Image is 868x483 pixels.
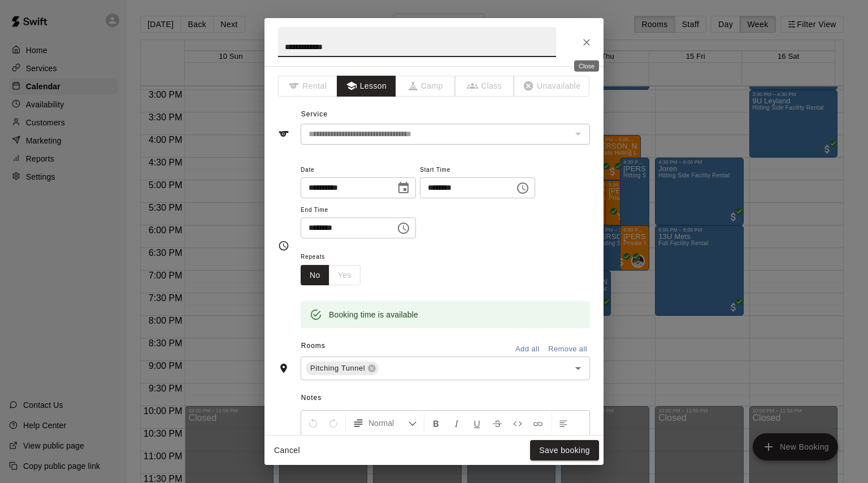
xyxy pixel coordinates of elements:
[324,433,343,454] button: Right Align
[306,362,379,375] div: Pitching Tunnel
[576,32,597,53] button: Close
[447,413,466,433] button: Format Italics
[301,265,361,286] div: outlined button group
[348,413,422,433] button: Formatting Options
[488,413,507,433] button: Format Strikethrough
[545,341,590,358] button: Remove all
[301,250,370,265] span: Repeats
[301,163,416,178] span: Date
[528,413,548,433] button: Insert Link
[278,128,289,140] svg: Service
[570,360,586,376] button: Open
[301,203,416,218] span: End Time
[278,240,289,251] svg: Timing
[301,124,590,145] div: The service of an existing booking cannot be changed
[303,433,323,454] button: Center Align
[511,177,534,199] button: Choose time, selected time is 6:00 PM
[301,265,329,286] button: No
[514,76,590,97] span: The type of an existing booking cannot be changed
[554,413,573,433] button: Left Align
[396,76,455,97] span: The type of an existing booking cannot be changed
[509,341,545,358] button: Add all
[337,76,396,97] button: Lesson
[278,76,337,97] span: The type of an existing booking cannot be changed
[392,217,415,240] button: Choose time, selected time is 7:00 PM
[427,413,446,433] button: Format Bold
[574,60,599,72] div: Close
[306,363,370,374] span: Pitching Tunnel
[508,413,527,433] button: Insert Code
[301,389,590,407] span: Notes
[467,413,487,433] button: Format Underline
[303,413,323,433] button: Undo
[301,110,328,118] span: Service
[344,433,363,454] button: Justify Align
[278,363,289,374] svg: Rooms
[392,177,415,199] button: Choose date, selected date is Aug 13, 2025
[420,163,535,178] span: Start Time
[329,304,418,325] div: Booking time is available
[368,417,408,429] span: Normal
[269,440,305,461] button: Cancel
[530,440,599,461] button: Save booking
[301,342,325,350] span: Rooms
[455,76,515,97] span: The type of an existing booking cannot be changed
[324,413,343,433] button: Redo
